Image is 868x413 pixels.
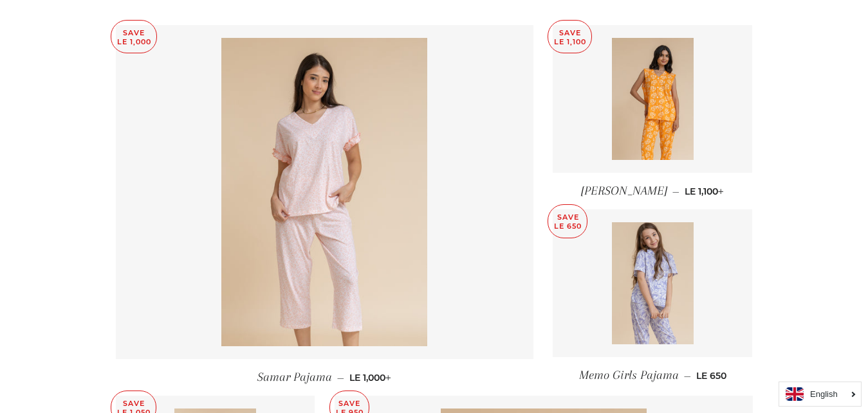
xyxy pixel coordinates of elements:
[810,390,838,398] i: English
[786,387,854,401] a: English
[349,372,391,383] span: LE 1,000
[548,21,591,53] p: Save LE 1,100
[696,370,726,382] span: LE 650
[337,372,344,383] span: —
[684,370,691,382] span: —
[257,370,332,384] span: Samar Pajama
[672,186,679,197] span: —
[111,21,156,53] p: Save LE 1,000
[553,173,752,209] a: [PERSON_NAME] — LE 1,100
[579,368,679,382] span: Memo Girls Pajama
[553,357,752,394] a: Memo Girls Pajama — LE 650
[116,359,534,396] a: Samar Pajama — LE 1,000
[581,184,667,198] span: [PERSON_NAME]
[685,186,724,197] span: LE 1,100
[548,205,587,238] p: Save LE 650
